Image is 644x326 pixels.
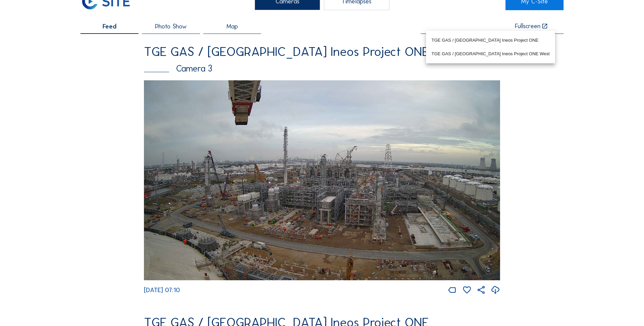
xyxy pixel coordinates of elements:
span: Photo Show [155,23,187,30]
img: Image [144,80,500,280]
div: TGE GAS / [GEOGRAPHIC_DATA] Ineos Project ONE [431,38,550,43]
div: Fullscreen [515,23,540,30]
div: TGE GAS / [GEOGRAPHIC_DATA] Ineos Project ONE West [431,51,550,57]
span: Feed [103,23,116,30]
span: [DATE] 07:10 [144,286,180,294]
span: Map [226,23,238,30]
div: Camera 3 [144,64,500,73]
div: TGE GAS / [GEOGRAPHIC_DATA] Ineos Project ONE West [144,45,500,58]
